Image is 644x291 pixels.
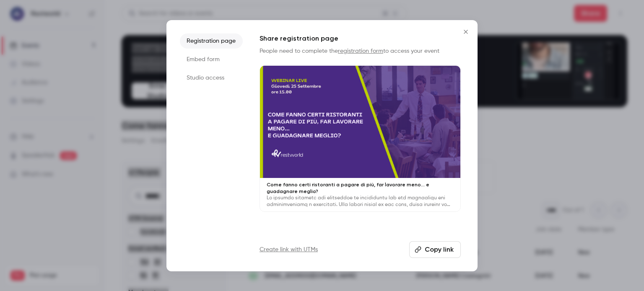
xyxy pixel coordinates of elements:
[260,65,461,212] a: Come fanno certi ristoranti a pagare di più, far lavorare meno… e guadagnare meglio?Lo ipsumdo si...
[457,23,474,40] button: Close
[260,245,318,254] a: Create link with UTMs
[260,47,461,55] p: People need to complete the to access your event
[409,241,461,258] button: Copy link
[267,181,454,195] p: Come fanno certi ristoranti a pagare di più, far lavorare meno… e guadagnare meglio?
[180,33,243,49] li: Registration page
[260,33,461,44] h1: Share registration page
[180,52,243,67] li: Embed form
[338,48,383,54] a: registration form
[180,70,243,85] li: Studio access
[267,195,454,208] p: Lo ipsumdo sitametc adi elitseddoe te incididuntu lab etd magnaaliqu eni adminimveniamq n exercit...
